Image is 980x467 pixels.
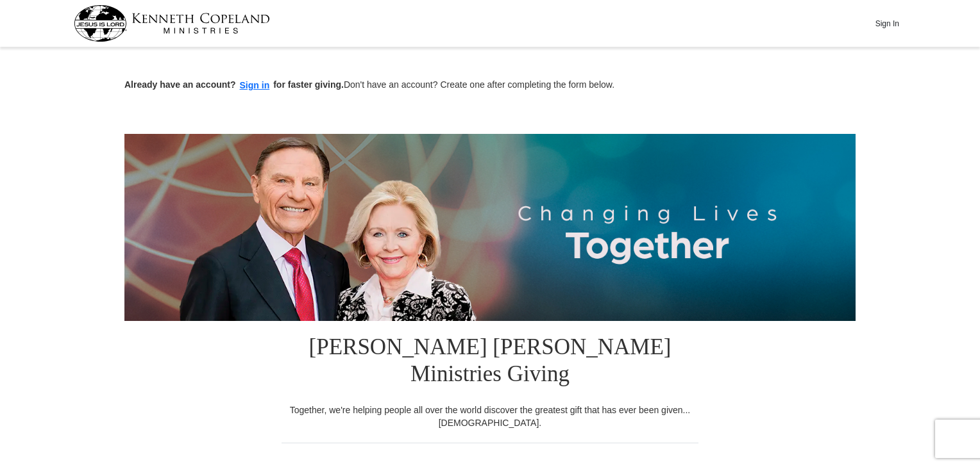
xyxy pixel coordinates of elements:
h1: [PERSON_NAME] [PERSON_NAME] Ministries Giving [282,321,698,404]
p: Don't have an account? Create one after completing the form below. [124,78,856,93]
strong: Already have an account? for faster giving. [124,79,344,90]
img: kcm-header-logo.svg [74,5,270,42]
div: Together, we're helping people all over the world discover the greatest gift that has ever been g... [282,404,698,429]
button: Sign In [868,13,906,33]
button: Sign in [236,78,274,93]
